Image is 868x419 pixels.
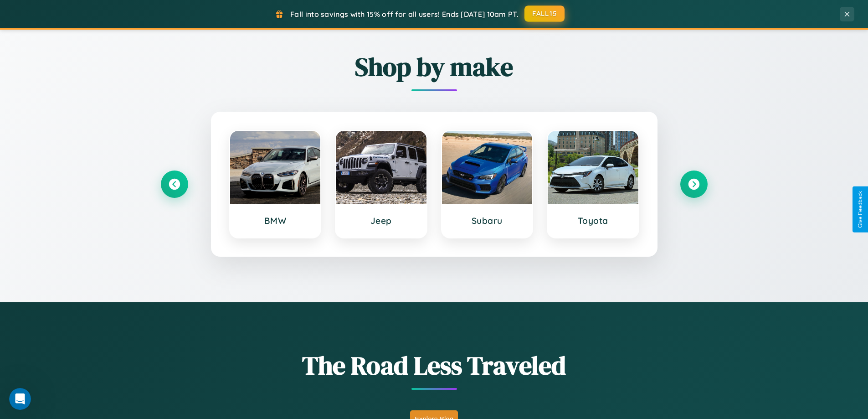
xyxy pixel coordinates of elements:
[345,215,417,226] h3: Jeep
[557,215,629,226] h3: Toyota
[290,10,519,19] span: Fall into savings with 15% off for all users! Ends [DATE] 10am PT.
[9,388,31,410] iframe: Intercom live chat
[451,215,524,226] h3: Subaru
[524,5,565,22] button: FALL15
[857,191,863,228] div: Give Feedback
[161,49,708,84] h2: Shop by make
[161,348,708,383] h1: The Road Less Traveled
[239,215,312,226] h3: BMW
